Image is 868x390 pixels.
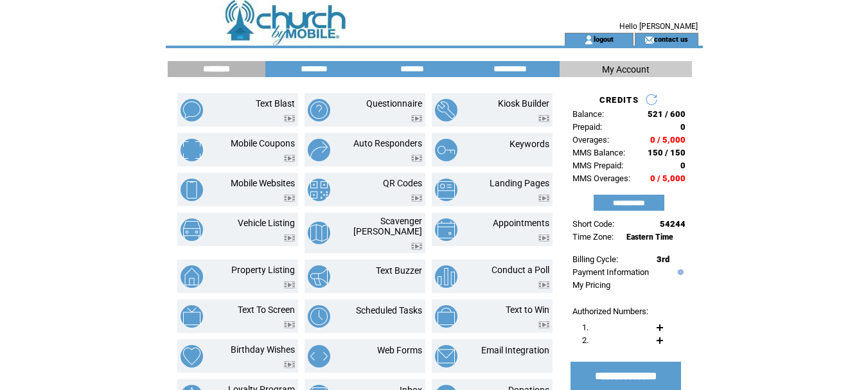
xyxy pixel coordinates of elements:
[231,178,295,188] a: Mobile Websites
[572,173,630,183] span: MMS Overages:
[538,235,549,242] img: video.png
[181,139,203,161] img: mobile-coupons.png
[572,267,649,277] a: Payment Information
[181,345,203,368] img: birthday-wishes.png
[284,235,295,242] img: video.png
[238,305,295,315] a: Text To Screen
[238,218,295,228] a: Vehicle Listing
[308,99,330,121] img: questionnaire.png
[231,138,295,148] a: Mobile Coupons
[650,135,686,145] span: 0 / 5,000
[308,345,330,368] img: web-forms.png
[435,139,457,161] img: keywords.png
[584,35,594,45] img: account_icon.gif
[572,122,602,132] span: Prepaid:
[509,139,549,149] a: Keywords
[284,115,295,122] img: video.png
[377,345,422,355] a: Web Forms
[572,161,623,170] span: MMS Prepaid:
[435,345,457,368] img: email-integration.png
[493,218,549,228] a: Appointments
[654,35,688,43] a: contact us
[181,218,203,241] img: vehicle-listing.png
[308,305,330,328] img: scheduled-tasks.png
[538,115,549,122] img: video.png
[376,265,422,276] a: Text Buzzer
[680,161,686,170] span: 0
[353,216,422,236] a: Scavenger [PERSON_NAME]
[572,254,618,264] span: Billing Cycle:
[644,35,654,45] img: contact_us_icon.gif
[308,139,330,161] img: auto-responders.png
[572,232,614,242] span: Time Zone:
[572,280,610,290] a: My Pricing
[256,98,295,109] a: Text Blast
[353,138,422,148] a: Auto Responders
[284,281,295,288] img: video.png
[231,344,295,355] a: Birthday Wishes
[284,195,295,202] img: video.png
[284,361,295,368] img: video.png
[660,219,686,229] span: 54244
[619,22,698,31] span: Hello [PERSON_NAME]
[506,305,549,315] a: Text to Win
[572,109,604,119] span: Balance:
[181,265,203,288] img: property-listing.png
[582,323,589,332] span: 1.
[308,265,330,288] img: text-buzzer.png
[599,95,639,105] span: CREDITS
[675,269,684,275] img: help.gif
[490,178,549,188] a: Landing Pages
[435,265,457,288] img: conduct-a-poll.png
[572,219,614,229] span: Short Code:
[650,173,686,183] span: 0 / 5,000
[411,195,422,202] img: video.png
[435,218,457,241] img: appointments.png
[435,305,457,328] img: text-to-win.png
[366,98,422,109] a: Questionnaire
[284,321,295,328] img: video.png
[648,148,686,157] span: 150 / 150
[538,195,549,202] img: video.png
[648,109,686,119] span: 521 / 600
[181,99,203,121] img: text-blast.png
[492,265,549,275] a: Conduct a Poll
[435,179,457,201] img: landing-pages.png
[308,222,330,244] img: scavenger-hunt.png
[356,305,422,315] a: Scheduled Tasks
[181,179,203,201] img: mobile-websites.png
[538,281,549,288] img: video.png
[383,178,422,188] a: QR Codes
[498,98,549,109] a: Kiosk Builder
[680,122,686,132] span: 0
[411,155,422,162] img: video.png
[572,148,625,157] span: MMS Balance:
[481,345,549,355] a: Email Integration
[572,135,609,145] span: Overages:
[538,321,549,328] img: video.png
[657,254,669,264] span: 3rd
[626,233,673,242] span: Eastern Time
[181,305,203,328] img: text-to-screen.png
[308,179,330,201] img: qr-codes.png
[231,265,295,275] a: Property Listing
[602,64,650,75] span: My Account
[572,306,648,316] span: Authorized Numbers:
[411,243,422,250] img: video.png
[284,155,295,162] img: video.png
[594,35,614,43] a: logout
[582,335,589,345] span: 2.
[411,115,422,122] img: video.png
[435,99,457,121] img: kiosk-builder.png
